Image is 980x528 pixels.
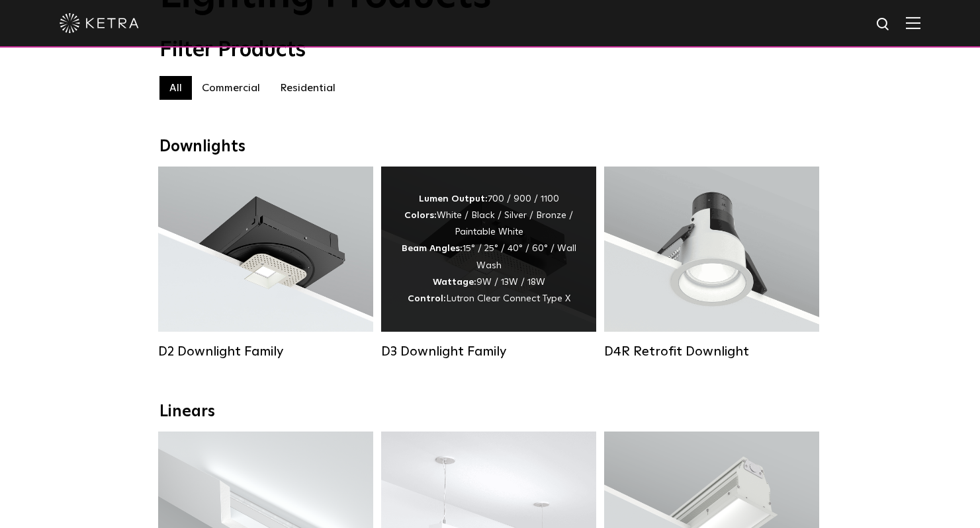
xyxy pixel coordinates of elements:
[159,402,821,422] div: Linears
[446,294,570,303] span: Lutron Clear Connect Type X
[408,294,446,303] strong: Control:
[401,191,576,307] div: 700 / 900 / 1100 White / Black / Silver / Bronze / Paintable White 15° / 25° / 40° / 60° / Wall W...
[159,76,192,100] label: All
[906,17,920,29] img: Hamburger%20Nav.svg
[192,76,270,100] label: Commercial
[159,137,821,157] div: Downlights
[433,278,476,287] strong: Wattage:
[875,17,892,33] img: search icon
[381,167,596,358] a: D3 Downlight Family Lumen Output:700 / 900 / 1100Colors:White / Black / Silver / Bronze / Paintab...
[159,38,821,63] div: Filter Products
[381,344,596,359] div: D3 Downlight Family
[419,194,488,204] strong: Lumen Output:
[604,344,819,359] div: D4R Retrofit Downlight
[404,211,437,220] strong: Colors:
[158,167,373,358] a: D2 Downlight Family Lumen Output:1200Colors:White / Black / Gloss Black / Silver / Bronze / Silve...
[402,244,463,253] strong: Beam Angles:
[60,13,139,33] img: ketra-logo-2019-white
[604,167,819,358] a: D4R Retrofit Downlight Lumen Output:800Colors:White / BlackBeam Angles:15° / 25° / 40° / 60°Watta...
[270,76,345,100] label: Residential
[158,344,373,359] div: D2 Downlight Family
